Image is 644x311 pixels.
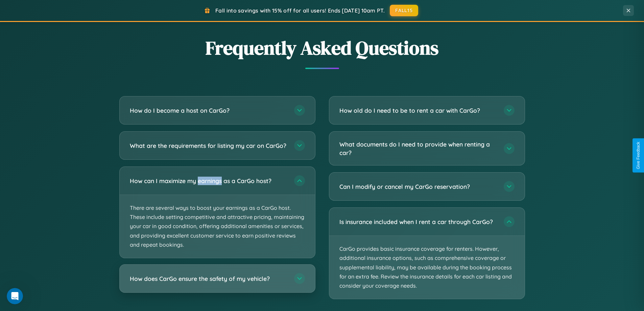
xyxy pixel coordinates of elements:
h3: How do I become a host on CarGo? [130,106,287,115]
p: CarGo provides basic insurance coverage for renters. However, additional insurance options, such ... [329,236,525,299]
div: Give Feedback [636,142,641,169]
iframe: Intercom live chat [7,288,23,304]
span: Fall into savings with 15% off for all users! Ends [DATE] 10am PT. [215,7,385,14]
h3: How can I maximize my earnings as a CarGo host? [130,177,287,185]
button: FALL15 [390,5,418,16]
h3: What are the requirements for listing my car on CarGo? [130,141,287,150]
h3: How does CarGo ensure the safety of my vehicle? [130,274,287,283]
h3: How old do I need to be to rent a car with CarGo? [339,106,497,115]
h2: Frequently Asked Questions [119,35,525,61]
h3: Is insurance included when I rent a car through CarGo? [339,218,497,226]
p: There are several ways to boost your earnings as a CarGo host. These include setting competitive ... [120,195,315,258]
h3: What documents do I need to provide when renting a car? [339,140,497,157]
h3: Can I modify or cancel my CarGo reservation? [339,182,497,191]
